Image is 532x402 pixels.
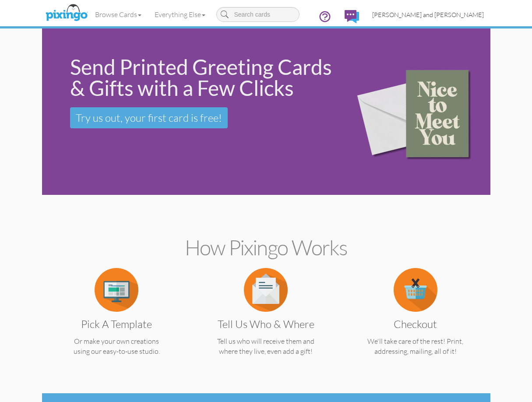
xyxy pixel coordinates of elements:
div: Send Printed Greeting Cards & Gifts with a Few Clicks [70,56,334,99]
a: Everything Else [148,4,212,25]
a: Pick a Template Or make your own creations using our easy-to-use studio. [55,285,178,356]
h2: How Pixingo works [57,236,475,259]
span: [PERSON_NAME] and [PERSON_NAME] [372,11,484,18]
a: Tell us Who & Where Tell us who will receive them and where they live, even add a gift! [204,285,327,356]
input: Search cards [216,7,299,22]
a: Try us out, your first card is free! [70,107,228,128]
a: [PERSON_NAME] and [PERSON_NAME] [366,4,490,26]
p: Tell us who will receive them and where they live, even add a gift! [204,336,327,356]
img: item.alt [244,268,288,312]
p: We'll take care of the rest! Print, addressing, mailing, all of it! [354,336,477,356]
img: pixingo logo [43,2,90,24]
a: Browse Cards [88,4,148,25]
h3: Checkout [361,318,470,330]
p: Or make your own creations using our easy-to-use studio. [55,336,178,356]
img: item.alt [95,268,138,312]
a: Checkout We'll take care of the rest! Print, addressing, mailing, all of it! [354,285,477,356]
span: Try us out, your first card is free! [76,111,222,124]
img: comments.svg [345,10,359,23]
img: item.alt [394,268,437,312]
h3: Tell us Who & Where [211,318,321,330]
h3: Pick a Template [62,318,171,330]
img: 15b0954d-2d2f-43ee-8fdb-3167eb028af9.png [346,48,487,176]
